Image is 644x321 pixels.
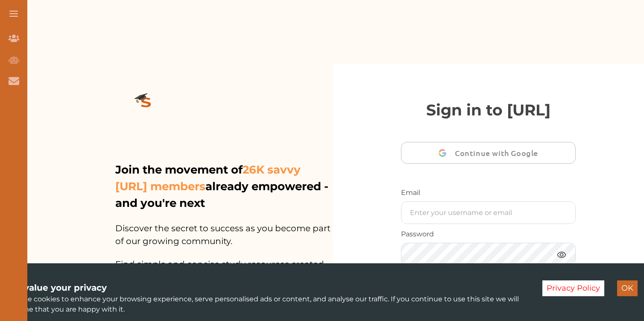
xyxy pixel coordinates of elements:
div: We use cookies to enhance your browsing experience, serve personalised ads or content, and analys... [6,281,530,315]
p: Find simple and concise study resources created by top graduates who took the same courses as you... [115,247,333,309]
p: Discover the secret to success as you become part of our growing community. [115,212,333,247]
button: Decline cookies [542,280,604,296]
p: Password [401,229,576,239]
img: logo [115,80,177,127]
button: Continue with Google [401,142,576,164]
img: eye.3286bcf0.webp [556,249,567,260]
span: Continue with Google [455,143,542,163]
button: Accept cookies [617,280,638,296]
input: Enter your username or email [401,202,575,224]
p: Join the movement of already empowered - and you're next [115,162,331,212]
p: Email [401,188,576,198]
p: Sign in to [URL] [401,98,576,121]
